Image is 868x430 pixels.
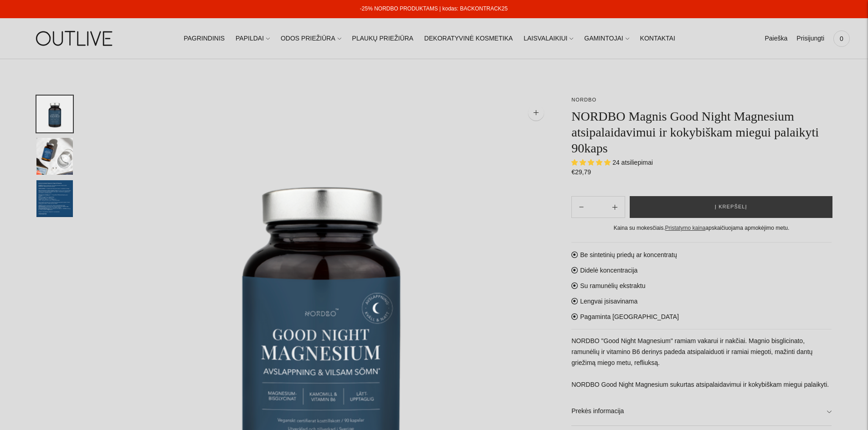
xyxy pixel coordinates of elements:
a: -25% NORDBO PRODUKTAMS | kodas: BACKONTRACK25 [360,5,508,12]
span: €29,79 [571,168,591,176]
a: Paieška [765,29,787,49]
span: 0 [835,32,848,45]
span: Į krepšelį [715,202,747,212]
a: Pristatymo kaina [665,225,706,231]
button: Į krepšelį [630,196,832,218]
button: Translation missing: en.general.accessibility.image_thumbail [36,138,73,175]
button: Translation missing: en.general.accessibility.image_thumbail [36,180,73,217]
img: OUTLIVE [18,23,132,54]
button: Subtract product quantity [605,196,625,218]
a: Prisijungti [796,29,824,49]
a: PLAUKŲ PRIEŽIŪRA [352,29,414,49]
button: Add product quantity [572,196,591,218]
a: NORDBO [571,97,596,102]
h1: NORDBO Magnis Good Night Magnesium atsipalaidavimui ir kokybiškam miegui palaikyti 90kaps [571,108,832,156]
a: DEKORATYVINĖ KOSMETIKA [424,29,513,49]
a: PAGRINDINIS [184,29,225,49]
span: 4.79 stars [571,159,612,166]
span: 24 atsiliepimai [612,159,653,166]
a: Prekės informacija [571,397,832,426]
div: Kaina su mokesčiais. apskaičiuojama apmokėjimo metu. [571,223,832,233]
input: Product quantity [591,201,605,214]
a: 0 [833,29,850,49]
a: LAISVALAIKIUI [524,29,573,49]
a: KONTAKTAI [640,29,675,49]
button: Translation missing: en.general.accessibility.image_thumbail [36,96,73,132]
a: ODOS PRIEŽIŪRA [281,29,341,49]
p: NORDBO "Good Night Magnesium" ramiam vakarui ir nakčiai. Magnio bisglicinato, ramunėlių ir vitami... [571,336,832,390]
a: GAMINTOJAI [584,29,629,49]
a: PAPILDAI [236,29,270,49]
